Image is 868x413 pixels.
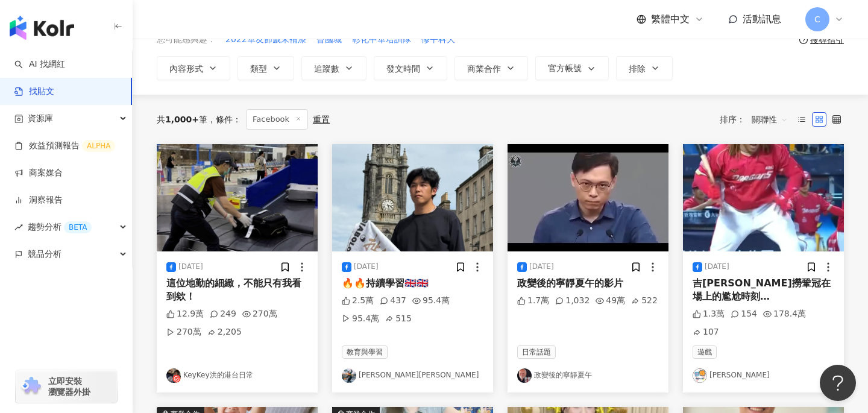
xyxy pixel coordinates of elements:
span: Facebook [246,109,308,130]
img: post-image [332,144,493,251]
span: 競品分析 [28,241,61,268]
img: post-image [508,144,668,251]
img: KOL Avatar [342,368,356,383]
div: 49萬 [596,295,625,307]
button: 類型 [237,56,294,80]
button: 追蹤數 [301,56,366,80]
span: 官方帳號 [548,63,582,73]
button: 2022華友節歲末補漆 [225,33,307,46]
span: question-circle [799,36,808,44]
a: KOL Avatar政變後的寧靜夏午 [517,368,659,383]
div: [DATE] [529,262,554,272]
div: 515 [385,313,412,325]
span: 日常話題 [517,345,556,359]
div: 吉[PERSON_NAME]撈鞏冠在場上的尷尬時刻 Embarrassing Moment of CPBL #baseball #CPBL #shorts #中信兄弟 [PERSON_NAME]... [693,277,834,304]
div: 🔥🔥持續學習🇬🇧🇬🇧 [342,277,483,290]
span: 遊戲 [693,345,717,359]
div: [DATE] [705,262,729,272]
button: 排除 [616,56,673,80]
a: searchAI 找網紅 [14,58,65,71]
a: KOL AvatarKeyKey洪的港台日常 [166,368,308,383]
span: 關聯性 [752,110,788,129]
span: 活動訊息 [743,13,781,25]
div: [DATE] [354,262,379,272]
div: 270萬 [242,308,277,320]
button: 彰化中華培訓隊 [351,33,412,46]
div: 共 筆 [157,115,207,124]
button: 發文時間 [374,56,447,80]
div: 排序： [720,110,794,129]
img: KOL Avatar [166,368,181,383]
span: 彰化中華培訓隊 [352,34,411,46]
a: KOL Avatar[PERSON_NAME] [693,368,834,383]
span: 立即安裝 瀏覽器外掛 [48,376,90,397]
iframe: Help Scout Beacon - Open [820,365,856,401]
span: 商業合作 [467,64,501,74]
div: 1,032 [555,295,590,307]
div: 1.3萬 [693,308,725,320]
img: post-image [683,144,844,251]
div: 12.9萬 [166,308,204,320]
span: 排除 [629,64,646,74]
div: 154 [731,308,757,320]
a: 洞察報告 [14,194,63,206]
div: 1.7萬 [517,295,549,307]
span: 資源庫 [28,105,53,132]
span: 修平科大 [421,34,455,46]
div: 437 [380,295,406,307]
img: logo [10,16,74,40]
div: 249 [210,308,236,320]
div: 2,205 [207,326,242,338]
div: 2.5萬 [342,295,374,307]
span: 您可能感興趣： [157,34,216,46]
a: 找貼文 [14,86,54,98]
img: KOL Avatar [693,368,707,383]
div: 重置 [313,115,330,124]
span: C [814,13,820,26]
div: 這位地勤的細緻，不能只有我看到欸！ [166,277,308,304]
span: rise [14,223,23,232]
div: 95.4萬 [412,295,450,307]
span: 類型 [250,64,267,74]
span: 繁體中文 [651,13,690,26]
button: 內容形式 [157,56,230,80]
div: 政變後的寧靜夏午的影片 [517,277,659,290]
div: 178.4萬 [763,308,806,320]
button: 曾國城 [316,33,342,46]
span: 發文時間 [386,64,420,74]
span: 曾國城 [316,34,342,46]
div: [DATE] [178,262,203,272]
button: 商業合作 [454,56,528,80]
span: 2022華友節歲末補漆 [225,34,306,46]
img: chrome extension [19,377,43,396]
div: 95.4萬 [342,313,379,325]
div: 搜尋指引 [810,35,844,45]
span: 教育與學習 [342,345,388,359]
a: 商案媒合 [14,167,63,179]
img: post-image [157,144,318,251]
a: 效益預測報告ALPHA [14,140,115,152]
span: 追蹤數 [314,64,339,74]
a: KOL Avatar[PERSON_NAME][PERSON_NAME] [342,368,483,383]
div: BETA [64,221,92,233]
a: chrome extension立即安裝 瀏覽器外掛 [16,370,117,403]
span: 1,000+ [165,115,199,124]
span: 趨勢分析 [28,213,92,241]
button: 官方帳號 [535,56,609,80]
div: 107 [693,326,719,338]
img: KOL Avatar [517,368,532,383]
button: 修平科大 [421,33,456,46]
span: 條件 ： [207,115,241,124]
div: 270萬 [166,326,201,338]
span: 內容形式 [169,64,203,74]
div: 522 [631,295,658,307]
